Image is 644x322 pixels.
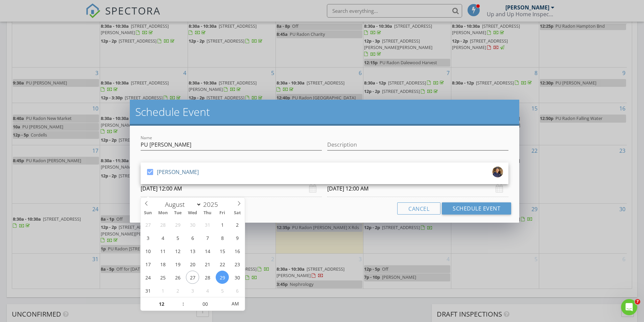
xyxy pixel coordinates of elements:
button: Cancel [397,202,440,215]
span: August 3, 2025 [141,231,154,244]
span: July 29, 2025 [171,218,184,231]
span: Sun [141,211,156,215]
span: Tue [170,211,185,215]
span: August 18, 2025 [156,257,169,271]
span: September 6, 2025 [231,284,244,297]
span: August 29, 2025 [216,271,229,284]
span: August 22, 2025 [216,257,229,271]
span: August 2, 2025 [231,218,244,231]
span: September 5, 2025 [216,284,229,297]
span: : [182,297,184,311]
span: August 7, 2025 [201,231,214,244]
span: August 17, 2025 [141,257,154,271]
span: August 16, 2025 [231,244,244,257]
span: Fri [215,211,230,215]
span: July 28, 2025 [156,218,169,231]
button: Schedule Event [442,202,511,215]
h2: Schedule Event [135,105,514,119]
span: August 10, 2025 [141,244,154,257]
span: August 30, 2025 [231,271,244,284]
span: August 24, 2025 [141,271,154,284]
span: August 27, 2025 [186,271,199,284]
span: August 21, 2025 [201,257,214,271]
input: Year [201,200,224,209]
span: Wed [185,211,200,215]
span: September 1, 2025 [156,284,169,297]
span: August 6, 2025 [186,231,199,244]
span: July 27, 2025 [141,218,154,231]
span: September 3, 2025 [186,284,199,297]
span: August 20, 2025 [186,257,199,271]
span: August 5, 2025 [171,231,184,244]
span: September 2, 2025 [171,284,184,297]
span: August 12, 2025 [171,244,184,257]
span: 7 [635,299,640,304]
span: August 26, 2025 [171,271,184,284]
span: August 25, 2025 [156,271,169,284]
span: Sat [230,211,245,215]
span: August 1, 2025 [216,218,229,231]
span: August 8, 2025 [216,231,229,244]
span: September 4, 2025 [201,284,214,297]
input: Select date [141,180,322,197]
input: Select date [327,180,508,197]
span: August 28, 2025 [201,271,214,284]
span: Click to toggle [226,297,244,311]
div: [PERSON_NAME] [157,167,199,177]
span: August 19, 2025 [171,257,184,271]
span: August 15, 2025 [216,244,229,257]
span: Mon [156,211,170,215]
span: Thu [200,211,215,215]
span: August 9, 2025 [231,231,244,244]
img: chris_pic_snip.jpg [492,167,503,177]
span: August 31, 2025 [141,284,154,297]
iframe: Intercom live chat [621,299,637,315]
span: August 13, 2025 [186,244,199,257]
span: July 31, 2025 [201,218,214,231]
span: July 30, 2025 [186,218,199,231]
span: August 11, 2025 [156,244,169,257]
span: August 23, 2025 [231,257,244,271]
span: August 4, 2025 [156,231,169,244]
span: August 14, 2025 [201,244,214,257]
